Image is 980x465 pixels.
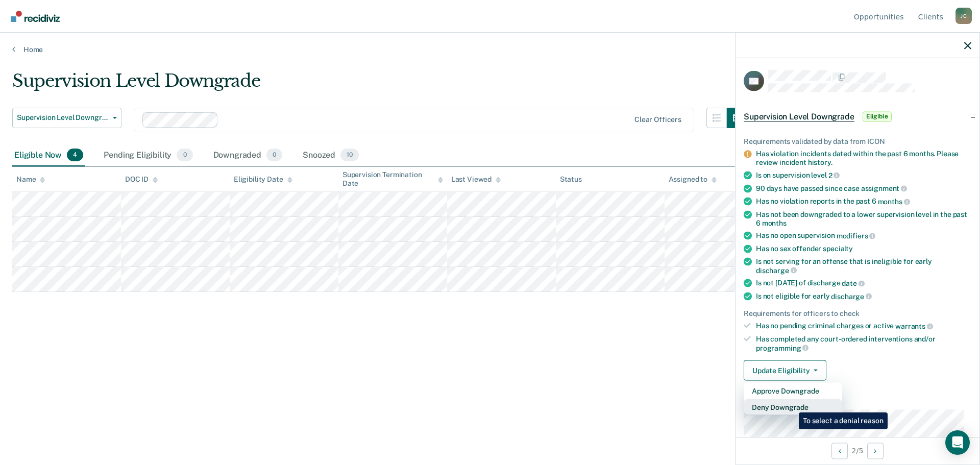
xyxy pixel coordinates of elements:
[744,397,971,406] dt: Supervision
[744,399,842,415] button: Deny Downgrade
[756,170,971,180] div: Is on supervision level
[756,344,808,352] span: programming
[945,430,970,455] div: Open Intercom Messenger
[16,175,45,184] div: Name
[744,137,971,145] div: Requirements validated by data from ICON
[756,244,971,253] div: Has no sex offender
[842,279,864,287] span: date
[67,149,83,162] span: 4
[867,443,884,459] button: Next Opportunity
[861,184,907,192] span: assignment
[12,45,968,54] a: Home
[560,175,582,184] div: Status
[837,232,876,240] span: modifiers
[756,150,971,167] div: Has violation incidents dated within the past 6 months. Please review incident history.
[756,184,971,193] div: 90 days have passed since case
[756,279,971,288] div: Is not [DATE] of discharge
[301,144,361,167] div: Snoozed
[17,113,109,122] span: Supervision Level Downgrade
[451,175,501,184] div: Last Viewed
[744,111,854,121] span: Supervision Level Downgrade
[266,149,282,162] span: 0
[340,149,359,162] span: 10
[756,322,971,331] div: Has no pending criminal charges or active
[756,197,971,206] div: Has no violation reports in the past 6
[823,244,853,252] span: specialty
[895,322,933,330] span: warrants
[102,144,194,167] div: Pending Eligibility
[831,292,872,300] span: discharge
[831,443,848,459] button: Previous Opportunity
[342,170,443,188] div: Supervision Termination Date
[634,115,681,124] div: Clear officers
[744,383,842,399] button: Approve Downgrade
[669,175,717,184] div: Assigned to
[955,8,972,24] button: Profile dropdown button
[756,231,971,240] div: Has no open supervision
[756,334,971,352] div: Has completed any court-ordered interventions and/or
[744,309,971,317] div: Requirements for officers to check
[863,111,892,121] span: Eligible
[11,11,60,22] img: Recidiviz
[12,144,85,167] div: Eligible Now
[756,210,971,227] div: Has not been downgraded to a lower supervision level in the past 6
[125,175,158,184] div: DOC ID
[756,266,797,274] span: discharge
[736,437,979,464] div: 2 / 5
[744,360,826,381] button: Update Eligibility
[955,8,972,24] div: J C
[211,144,285,167] div: Downgraded
[12,70,747,100] div: Supervision Level Downgrade
[756,257,971,274] div: Is not serving for an offense that is ineligible for early
[177,149,192,162] span: 0
[736,100,979,133] div: Supervision Level DowngradeEligible
[756,291,971,301] div: Is not eligible for early
[762,218,787,227] span: months
[878,197,910,205] span: months
[744,383,842,415] div: Dropdown Menu
[828,171,840,179] span: 2
[234,175,292,184] div: Eligibility Date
